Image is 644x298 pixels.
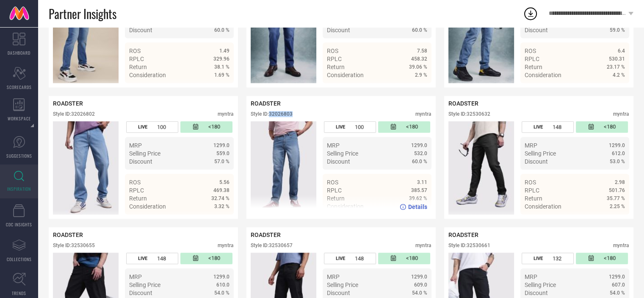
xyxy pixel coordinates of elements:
span: ROADSTER [251,100,281,107]
span: Discount [525,158,548,165]
span: Discount [327,290,350,296]
span: MRP [129,273,142,280]
span: 469.38 [213,187,229,193]
span: Return [525,64,542,70]
div: Number of days since the style was first listed on the platform [378,121,430,133]
span: 35.77 % [607,195,625,201]
a: Details [597,218,625,225]
span: RPLC [525,187,539,194]
div: Number of days since the style was first listed on the platform [180,121,232,133]
span: 54.0 % [412,290,427,296]
span: SUGGESTIONS [6,153,32,159]
span: MRP [525,142,537,149]
span: 100 [157,124,166,130]
span: Selling Price [129,281,160,288]
span: Return [525,195,542,202]
span: Discount [525,27,548,33]
div: Style ID: 32530655 [53,242,95,248]
span: LIVE [138,256,147,261]
span: ROS [129,47,141,54]
span: Consideration [525,72,561,78]
span: 2.9 % [415,72,427,78]
div: Number of days the style has been live on the platform [522,121,574,133]
div: Number of days since the style was first listed on the platform [180,253,232,264]
div: Number of days since the style was first listed on the platform [576,253,628,264]
div: myntra [613,242,629,248]
span: 1299.0 [411,274,427,280]
span: MRP [327,273,340,280]
span: 54.0 % [610,290,625,296]
div: Number of days since the style was first listed on the platform [378,253,430,264]
span: ROS [129,179,141,186]
span: 1.49 [219,48,229,54]
div: Number of days the style has been live on the platform [126,121,178,133]
a: Details [400,203,427,210]
div: Click to view image [251,121,316,214]
span: <180 [406,255,418,262]
span: 458.32 [411,56,427,62]
span: 532.0 [414,150,427,156]
span: 6.4 [618,48,625,54]
span: 38.1 % [214,64,229,70]
a: Details [202,87,229,94]
span: Discount [525,290,548,296]
span: LIVE [138,124,147,130]
img: Style preview image [53,121,119,214]
span: 54.0 % [214,290,229,296]
span: Selling Price [327,281,358,288]
span: 53.0 % [610,159,625,164]
img: Style preview image [251,121,316,214]
span: Details [606,87,625,94]
span: INSPIRATION [7,186,31,192]
span: 57.0 % [214,159,229,164]
span: 60.0 % [412,159,427,164]
span: 559.0 [216,150,229,156]
span: 610.0 [216,282,229,288]
span: ROS [327,179,338,186]
span: Return [129,195,147,202]
span: <180 [604,123,616,131]
span: LIVE [336,124,345,130]
span: 2.98 [615,179,625,185]
span: Discount [129,290,152,296]
span: <180 [406,123,418,131]
div: Style ID: 32530661 [448,242,490,248]
span: Consideration [525,203,561,210]
span: Discount [129,27,152,33]
span: 607.0 [612,282,625,288]
span: Partner Insights [49,5,116,22]
span: Discount [327,158,350,165]
span: 3.32 % [214,203,229,209]
span: <180 [208,123,220,131]
div: myntra [613,111,629,117]
div: Number of days the style has been live on the platform [126,253,178,264]
span: 612.0 [612,150,625,156]
a: Details [597,87,625,94]
span: ROS [525,47,536,54]
span: Consideration [129,72,166,78]
span: 1299.0 [609,142,625,148]
span: Return [327,64,345,70]
div: Number of days the style has been live on the platform [324,253,376,264]
span: Details [408,203,427,210]
span: 100 [355,124,364,130]
span: 132 [553,255,561,262]
span: Selling Price [525,281,556,288]
span: Selling Price [129,150,160,157]
span: 329.96 [213,56,229,62]
span: Details [408,87,427,94]
span: 59.0 % [610,27,625,33]
div: Number of days the style has been live on the platform [324,121,376,133]
span: 1299.0 [213,274,229,280]
span: 23.17 % [607,64,625,70]
div: myntra [218,111,234,117]
div: myntra [415,242,431,248]
a: Details [400,87,427,94]
span: 148 [553,124,561,130]
span: 385.57 [411,187,427,193]
span: Discount [129,158,152,165]
span: 148 [355,255,364,262]
span: RPLC [129,56,144,62]
a: Details [202,218,229,225]
span: ROS [525,179,536,186]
